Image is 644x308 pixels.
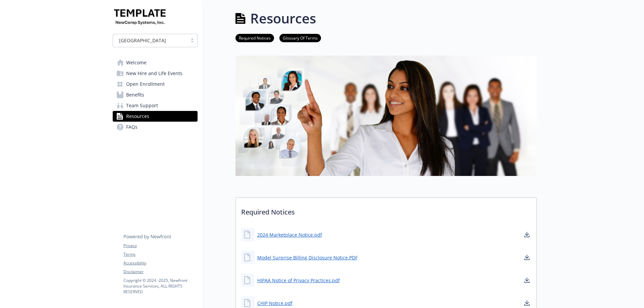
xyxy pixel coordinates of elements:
a: Terms [123,251,197,257]
span: Benefits [126,89,144,100]
a: Glossary Of Terms [279,35,321,41]
a: FAQs [113,122,198,132]
a: CHIP Notice.pdf [257,300,292,307]
span: FAQs [126,122,138,132]
a: Benefits [113,89,198,100]
a: Model Surprise Billing Disclosure Notice.PDF [257,254,358,261]
img: resources page banner [235,56,537,176]
p: Copyright © 2024 - 2025 , Newfront Insurance Services, ALL RIGHTS RESERVED [123,278,197,295]
a: 2024 Marketplace Notice.pdf [257,231,322,238]
a: download document [523,299,531,307]
a: Resources [113,111,198,122]
a: New Hire and Life Events [113,68,198,79]
span: [GEOGRAPHIC_DATA] [119,37,166,44]
span: Resources [126,111,149,122]
a: download document [523,231,531,239]
span: Welcome [126,57,147,68]
a: Privacy [123,243,197,249]
a: download document [523,276,531,284]
span: Open Enrollment [126,79,165,89]
a: Required Notices [235,35,274,41]
a: Team Support [113,100,198,111]
a: download document [523,253,531,261]
a: Welcome [113,57,198,68]
p: Required Notices [236,198,536,223]
a: Open Enrollment [113,79,198,89]
a: Disclaimer [123,269,197,275]
h1: Resources [250,8,316,28]
a: Accessibility [123,260,197,266]
span: Team Support [126,100,158,111]
a: HIPAA Notice of Privacy Practices.pdf [257,277,340,284]
span: [GEOGRAPHIC_DATA] [116,37,184,44]
span: New Hire and Life Events [126,68,182,79]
